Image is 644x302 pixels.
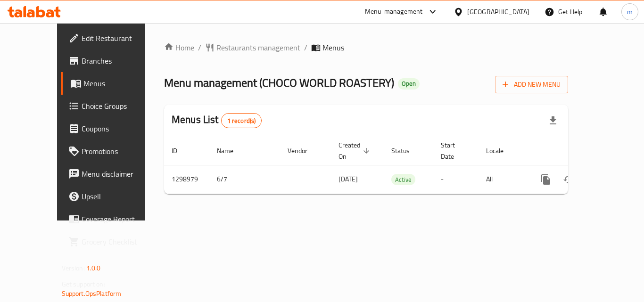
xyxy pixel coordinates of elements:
[503,79,561,90] span: Add New Menu
[86,262,101,274] span: 1.0.0
[61,27,165,49] a: Edit Restaurant
[62,278,105,290] span: Get support on:
[535,168,557,191] button: more
[391,174,415,185] span: Active
[62,287,122,300] a: Support.OpsPlatform
[62,262,85,274] span: Version:
[209,165,280,194] td: 6/7
[82,213,157,225] span: Coverage Report
[82,146,157,157] span: Promotions
[164,137,633,194] table: enhanced table
[82,191,157,202] span: Upsell
[164,42,194,53] a: Home
[398,78,420,90] div: Open
[486,145,516,156] span: Locale
[322,42,344,53] span: Menus
[467,7,529,17] div: [GEOGRAPHIC_DATA]
[82,123,157,134] span: Coupons
[61,185,165,208] a: Upsell
[542,109,564,132] div: Export file
[83,78,157,89] span: Menus
[339,173,358,185] span: [DATE]
[205,42,300,53] a: Restaurants management
[61,208,165,230] a: Coverage Report
[391,145,422,156] span: Status
[557,168,580,191] button: Change Status
[61,72,165,95] a: Menus
[304,42,307,53] li: /
[288,145,320,156] span: Vendor
[82,33,157,44] span: Edit Restaurant
[441,139,467,162] span: Start Date
[433,165,479,194] td: -
[365,6,423,17] div: Menu-management
[479,165,527,194] td: All
[61,95,165,117] a: Choice Groups
[216,42,300,53] span: Restaurants management
[198,42,201,53] li: /
[627,7,633,17] span: m
[82,100,157,112] span: Choice Groups
[217,145,246,156] span: Name
[61,140,165,163] a: Promotions
[82,168,157,180] span: Menu disclaimer
[172,113,262,128] h2: Menus List
[398,80,420,88] span: Open
[527,137,633,165] th: Actions
[82,236,157,247] span: Grocery Checklist
[164,165,209,194] td: 1298979
[61,117,165,140] a: Coupons
[221,113,262,128] div: Total records count
[222,116,262,125] span: 1 record(s)
[339,139,372,162] span: Created On
[495,76,568,93] button: Add New Menu
[172,145,190,156] span: ID
[391,174,415,185] div: Active
[82,55,157,66] span: Branches
[61,49,165,72] a: Branches
[164,72,394,93] span: Menu management ( CHOCO WORLD ROASTERY )
[164,42,568,53] nav: breadcrumb
[61,163,165,185] a: Menu disclaimer
[61,230,165,253] a: Grocery Checklist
